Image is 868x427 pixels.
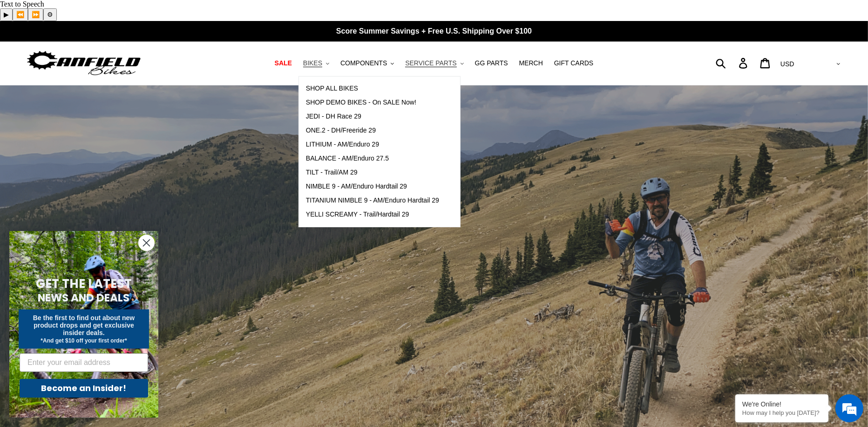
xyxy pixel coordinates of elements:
[306,196,439,204] span: TITANIUM NIMBLE 9 - AM/Enduro Hardtail 29
[470,57,513,70] a: GG PARTS
[400,57,468,70] button: SERVICE PARTS
[515,57,548,70] a: MERCH
[549,57,598,70] a: GIFT CARDS
[299,152,446,166] a: BALANCE - AM/Enduro 27.5
[519,59,543,67] span: MERCH
[13,8,28,21] button: Previous
[299,208,446,222] a: YELLI SCREAMY - Trail/Hardtail 29
[299,180,446,194] a: NIMBLE 9 - AM/Enduro Hardtail 29
[306,140,379,148] span: LITHIUM - AM/Enduro 29
[299,96,446,110] a: SHOP DEMO BIKES - On SALE Now!
[20,379,148,398] button: Become an Insider!
[306,210,409,218] span: YELLI SCREAMY - Trail/Hardtail 29
[36,275,132,292] span: GET THE LATEST
[298,57,334,70] button: BIKES
[306,168,358,176] span: TILT - Trail/AM 29
[306,126,376,134] span: ONE.2 - DH/Freeride 29
[299,138,446,152] a: LITHIUM - AM/Enduro 29
[306,182,407,190] span: NIMBLE 9 - AM/Enduro Hardtail 29
[20,353,148,372] input: Enter your email address
[306,98,416,106] span: SHOP DEMO BIKES - On SALE Now!
[41,337,127,344] span: *And get $10 off your first order*
[306,112,361,120] span: JEDI - DH Race 29
[742,400,821,408] div: We're Online!
[336,57,399,70] button: COMPONENTS
[299,110,446,124] a: JEDI - DH Race 29
[28,8,43,21] button: Forward
[270,57,297,70] a: SALE
[405,59,456,67] span: SERVICE PARTS
[306,154,389,162] span: BALANCE - AM/Enduro 27.5
[721,53,745,73] input: Search
[475,59,508,67] span: GG PARTS
[38,290,130,305] span: NEWS AND DEALS
[138,235,155,251] button: Close dialog
[299,166,446,180] a: TILT - Trail/AM 29
[299,194,446,208] a: TITANIUM NIMBLE 9 - AM/Enduro Hardtail 29
[306,84,358,92] span: SHOP ALL BIKES
[303,59,322,67] span: BIKES
[275,59,292,67] span: SALE
[33,314,135,336] span: Be the first to find out about new product drops and get exclusive insider deals.
[742,409,821,416] p: How may I help you today?
[340,59,387,67] span: COMPONENTS
[299,124,446,138] a: ONE.2 - DH/Freeride 29
[299,82,446,96] a: SHOP ALL BIKES
[43,8,57,21] button: Settings
[554,59,594,67] span: GIFT CARDS
[26,49,142,78] img: Canfield Bikes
